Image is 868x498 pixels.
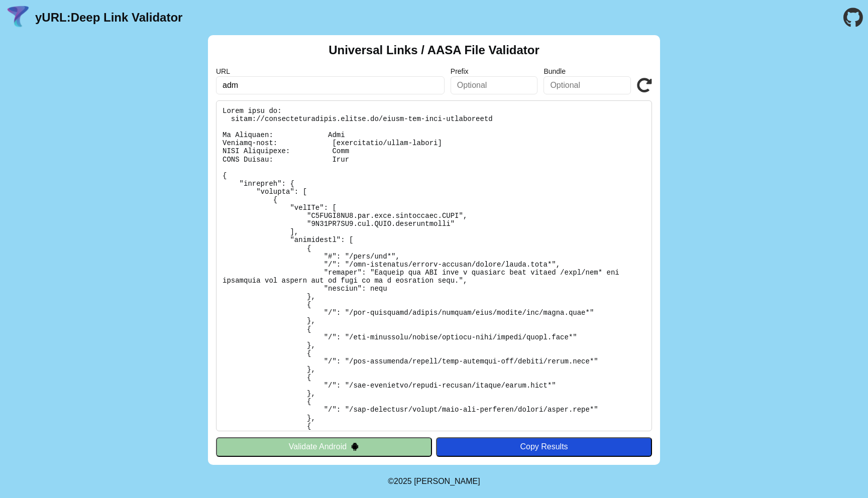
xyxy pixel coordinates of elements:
[351,442,359,451] img: droidIcon.svg
[451,76,538,94] input: Optional
[216,67,445,75] label: URL
[544,76,631,94] input: Optional
[216,76,445,94] input: Required
[216,100,652,431] pre: Lorem ipsu do: sitam://consecteturadipis.elitse.do/eiusm-tem-inci-utlaboreetd Ma Aliquaen: Admi V...
[394,477,412,485] span: 2025
[216,437,432,456] button: Validate Android
[436,437,652,456] button: Copy Results
[414,477,480,485] a: Michael Ibragimchayev's Personal Site
[329,43,539,57] h2: Universal Links / AASA File Validator
[544,67,631,75] label: Bundle
[35,11,182,25] a: yURL:Deep Link Validator
[388,465,480,498] footer: ©
[451,67,538,75] label: Prefix
[5,5,31,31] img: yURL Logo
[441,442,647,451] div: Copy Results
